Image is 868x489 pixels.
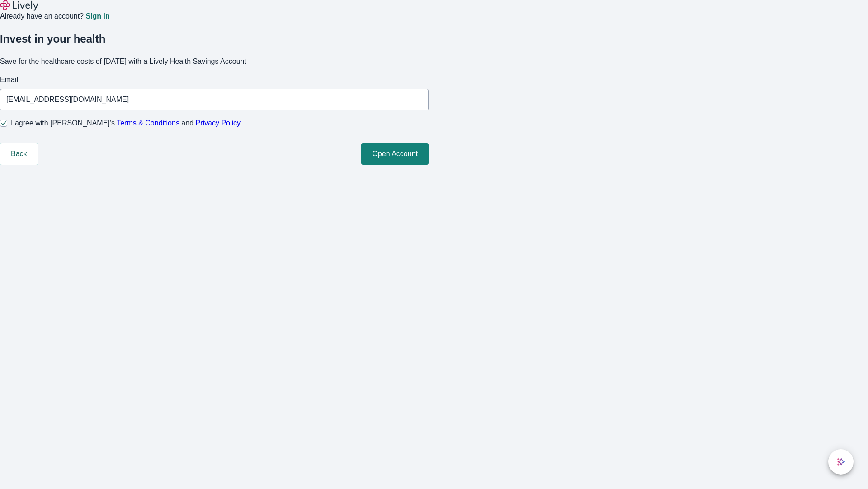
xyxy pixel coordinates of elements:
span: I agree with [PERSON_NAME]’s and [11,118,241,129]
a: Sign in [85,13,109,20]
button: chat [828,449,854,475]
a: Privacy Policy [196,119,241,127]
svg: Lively AI Assistant [836,457,845,466]
button: Open Account [361,143,429,165]
a: Terms & Conditions [117,119,179,127]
